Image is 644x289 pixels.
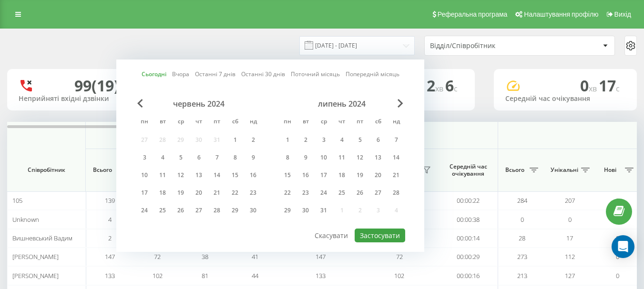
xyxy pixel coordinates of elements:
[156,204,169,217] div: 25
[296,168,315,182] div: вт 16 лип 2024 р.
[281,134,294,146] div: 1
[299,187,312,199] div: 23
[336,187,348,199] div: 25
[354,134,366,146] div: 5
[521,215,524,224] span: 0
[247,204,259,217] div: 30
[193,204,205,217] div: 27
[153,150,172,165] div: вт 4 черв 2024 р.
[12,215,39,224] span: Unknown
[135,186,153,200] div: пн 17 черв 2024 р.
[316,271,326,280] span: 133
[202,271,208,280] span: 81
[390,187,402,199] div: 28
[291,70,340,79] a: Поточний місяць
[394,271,404,280] span: 102
[599,75,620,96] span: 17
[193,151,205,164] div: 6
[211,151,223,164] div: 7
[12,271,59,280] span: [PERSON_NAME]
[244,186,262,200] div: нд 23 черв 2024 р.
[208,168,226,182] div: пт 14 черв 2024 р.
[387,150,405,165] div: нд 14 лип 2024 р.
[445,75,458,96] span: 6
[202,252,208,261] span: 38
[137,99,143,108] span: Previous Month
[299,169,312,181] div: 16
[138,204,151,217] div: 24
[439,266,498,285] td: 00:00:16
[390,169,402,181] div: 21
[229,151,241,164] div: 8
[229,204,241,217] div: 29
[346,70,399,79] a: Попередній місяць
[568,215,572,224] span: 0
[281,204,294,217] div: 29
[195,70,235,79] a: Останні 7 днів
[589,83,599,94] span: хв
[387,133,405,147] div: нд 7 лип 2024 р.
[137,115,152,130] abbr: понеділок
[108,215,112,224] span: 4
[280,115,295,130] abbr: понеділок
[372,151,384,164] div: 13
[369,186,387,200] div: сб 27 лип 2024 р.
[598,166,622,174] span: Нові
[154,252,161,261] span: 72
[316,252,326,261] span: 147
[12,196,22,205] span: 105
[315,133,333,147] div: ср 3 лип 2024 р.
[142,70,166,79] a: Сьогодні
[172,203,190,218] div: ср 26 черв 2024 р.
[351,150,369,165] div: пт 12 лип 2024 р.
[172,168,190,182] div: ср 12 черв 2024 р.
[211,169,223,181] div: 14
[398,99,403,108] span: Next Month
[439,248,498,266] td: 00:00:29
[105,196,115,205] span: 139
[108,234,112,242] span: 2
[354,169,366,181] div: 19
[317,204,330,217] div: 31
[208,150,226,165] div: пт 7 черв 2024 р.
[369,150,387,165] div: сб 13 лип 2024 р.
[315,203,333,218] div: ср 31 лип 2024 р.
[174,204,187,217] div: 26
[439,229,498,248] td: 00:00:14
[565,271,575,280] span: 127
[317,151,330,164] div: 10
[333,168,351,182] div: чт 18 лип 2024 р.
[172,70,189,79] a: Вчора
[12,234,72,242] span: Вишневський Вадим
[614,10,631,18] span: Вихід
[278,133,296,147] div: пн 1 лип 2024 р.
[299,151,312,164] div: 9
[247,187,259,199] div: 23
[138,151,151,164] div: 3
[519,234,525,242] span: 28
[336,134,348,146] div: 4
[524,10,598,18] span: Налаштування профілю
[517,196,527,205] span: 284
[229,187,241,199] div: 22
[351,133,369,147] div: пт 5 лип 2024 р.
[369,168,387,182] div: сб 20 лип 2024 р.
[390,134,402,146] div: 7
[372,187,384,199] div: 27
[389,115,403,130] abbr: неділя
[299,204,312,217] div: 30
[105,252,115,261] span: 147
[226,150,244,165] div: сб 8 черв 2024 р.
[208,186,226,200] div: пт 21 черв 2024 р.
[317,169,330,181] div: 17
[156,187,169,199] div: 18
[351,186,369,200] div: пт 26 лип 2024 р.
[135,168,153,182] div: пн 10 черв 2024 р.
[616,196,619,205] span: 0
[354,187,366,199] div: 26
[244,168,262,182] div: нд 16 черв 2024 р.
[333,133,351,147] div: чт 4 лип 2024 р.
[135,203,153,218] div: пн 24 черв 2024 р.
[192,115,206,130] abbr: четвер
[247,134,259,146] div: 2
